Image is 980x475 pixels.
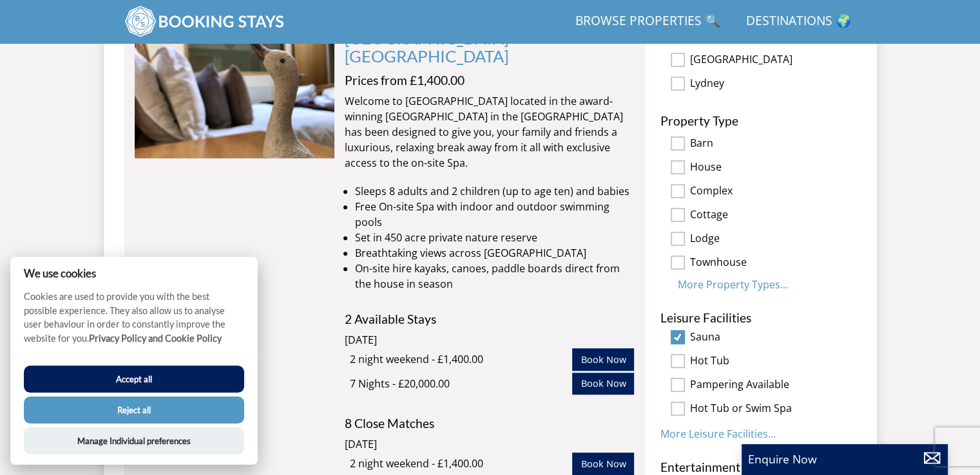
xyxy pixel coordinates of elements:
div: [DATE] [345,436,519,452]
div: 7 Nights - £20,000.00 [350,376,573,391]
label: Complex [690,185,846,199]
div: 2 night weekend - £1,400.00 [350,351,573,367]
h5: Leisure Facilities [660,311,846,324]
a: Browse Properties 🔍 [570,7,725,36]
label: Barn [690,137,846,151]
div: More Property Types... [660,277,846,292]
label: Sauna [690,331,846,345]
div: [DATE] [345,332,519,348]
img: arty_goose_2019.original.jpg [135,29,334,158]
label: Hot Tub or Swim Spa [690,402,846,416]
label: Cottage [690,209,846,223]
h4: 8 Close Matches [345,416,635,430]
label: House [690,161,846,175]
label: [GEOGRAPHIC_DATA] [690,53,846,68]
a: More Leisure Facilities... [660,427,776,441]
div: 2 night weekend - £1,400.00 [350,456,573,471]
li: Free On-site Spa with indoor and outdoor swimming pools [355,199,635,230]
button: Accept all [24,366,244,393]
h5: Entertainment Facilities [660,460,846,474]
a: Destinations 🌍 [741,7,856,36]
h3: Prices from £1,400.00 [345,73,635,87]
h4: 2 Available Stays [345,312,635,326]
a: Privacy Policy and Cookie Policy [89,333,222,344]
h3: Property Type [660,114,846,127]
label: Townhouse [690,256,846,270]
img: BookingStays [124,5,285,37]
button: Reject all [24,396,244,424]
a: Book Now [572,373,634,395]
button: Manage Individual preferences [24,427,244,454]
a: [GEOGRAPHIC_DATA] [345,46,509,66]
p: Enquire Now [748,451,941,467]
li: Set in 450 acre private nature reserve [355,230,635,245]
label: Pampering Available [690,378,846,393]
li: Sleeps 8 adults and 2 children (up to age ten) and babies [355,183,635,199]
label: Lydney [690,77,846,91]
a: Book Now [572,452,634,474]
a: Book Now [572,348,634,370]
p: Cookies are used to provide you with the best possible experience. They also allow us to analyse ... [10,290,258,355]
span: - [345,28,518,66]
li: On-site hire kayaks, canoes, paddle boards direct from the house in season [355,261,635,292]
li: Breathtaking views across [GEOGRAPHIC_DATA] [355,245,635,261]
p: Welcome to [GEOGRAPHIC_DATA] located in the award-winning [GEOGRAPHIC_DATA] in the [GEOGRAPHIC_DA... [345,93,635,171]
label: Hot Tub [690,355,846,369]
h2: We use cookies [10,267,258,279]
label: Lodge [690,232,846,247]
